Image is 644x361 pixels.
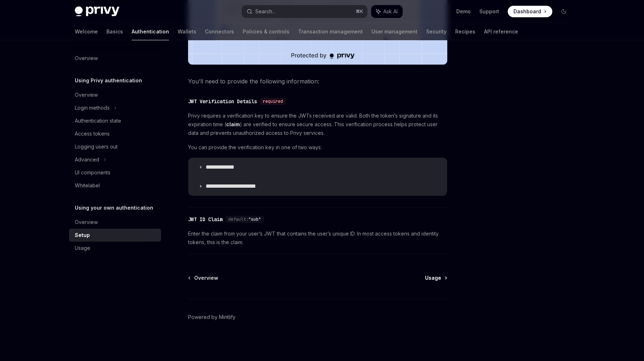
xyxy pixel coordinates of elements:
span: default: [228,216,248,222]
div: Access tokens [75,129,110,138]
span: Privy requires a verification key to ensure the JWTs received are valid. Both the token’s signatu... [188,111,447,137]
div: Authentication state [75,116,121,125]
a: Demo [456,8,471,15]
div: Login methods [75,104,110,112]
a: API reference [484,23,518,40]
div: Overview [75,54,98,63]
span: Ask AI [383,8,398,15]
a: Usage [425,274,447,282]
div: Setup [75,231,90,239]
h5: Using your own authentication [75,204,153,212]
span: Usage [425,274,441,282]
a: Setup [69,229,161,242]
button: Ask AI [371,5,403,18]
a: Connectors [205,23,234,40]
div: Overview [75,91,98,99]
button: Toggle dark mode [558,6,570,17]
span: Dashboard [513,8,541,15]
a: Wallets [178,23,196,40]
a: Transaction management [298,23,363,40]
div: JWT ID Claim [188,216,223,223]
a: Basics [106,23,123,40]
a: Dashboard [508,6,552,17]
a: Overview [69,216,161,229]
a: Support [479,8,499,15]
a: Usage [69,242,161,255]
div: Usage [75,244,90,252]
a: Security [426,23,447,40]
a: Access tokens [69,127,161,140]
h5: Using Privy authentication [75,76,142,85]
a: Powered by Mintlify [188,314,236,321]
span: You can provide the verification key in one of two ways: [188,143,447,152]
div: Whitelabel [75,181,100,190]
span: You’ll need to provide the following information: [188,76,447,86]
a: Whitelabel [69,179,161,192]
div: Overview [75,218,98,227]
a: Welcome [75,23,98,40]
div: required [260,98,286,105]
a: Logging users out [69,140,161,153]
a: Recipes [455,23,475,40]
div: UI components [75,168,110,177]
a: User management [371,23,417,40]
a: Overview [69,52,161,65]
span: Overview [194,274,218,282]
a: Overview [69,88,161,101]
a: Authentication state [69,114,161,127]
span: Enter the claim from your user’s JWT that contains the user’s unique ID. In most access tokens an... [188,229,447,247]
span: ⌘ K [356,9,363,14]
a: Authentication [132,23,169,40]
div: Search... [255,7,275,16]
a: Overview [189,274,218,282]
img: dark logo [75,6,119,17]
a: Policies & controls [243,23,289,40]
a: UI components [69,166,161,179]
div: JWT Verification Details [188,98,257,105]
div: Logging users out [75,142,118,151]
button: Search...⌘K [242,5,367,18]
div: Advanced [75,155,99,164]
a: claim [226,121,240,128]
span: "sub" [248,216,261,222]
